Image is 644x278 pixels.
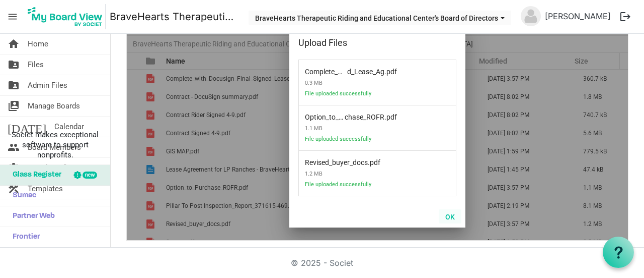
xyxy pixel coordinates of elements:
[305,166,411,181] span: 1.2 MB
[28,75,67,95] span: Admin Files
[305,76,411,90] span: 0.3 MB
[439,209,461,224] button: OK
[305,181,411,194] span: File uploaded successfully
[28,54,44,75] span: Files
[8,96,20,116] span: switch_account
[28,96,80,116] span: Manage Boards
[249,11,511,25] button: BraveHearts Therapeutic Riding and Educational Center's Board of Directors dropdownbutton
[305,152,368,166] span: Revised_buyer_docs.pdf
[25,4,110,29] a: My Board View Logo
[521,6,541,26] img: no-profile-picture.svg
[8,34,20,54] span: home
[54,117,84,137] span: Calendar
[28,34,48,54] span: Home
[25,4,106,29] img: My Board View Logo
[541,6,615,26] a: [PERSON_NAME]
[291,258,353,268] a: © 2025 - Societ
[305,90,411,103] span: File uploaded successfully
[298,35,425,50] div: Upload Files
[305,107,384,121] span: Option_to_Purchase_ROFR.pdf
[8,186,36,206] span: Sumac
[8,75,20,95] span: folder_shared
[8,206,55,227] span: Partner Web
[8,117,46,137] span: [DATE]
[305,62,384,76] span: Complete_with_Docusign_Final_Signed_Lease_Ag.pdf
[83,172,97,179] div: new
[110,7,238,27] a: BraveHearts Therapeutic Riding and Educational Center's Board of Directors
[8,165,61,185] span: Glass Register
[8,54,20,75] span: folder_shared
[305,136,411,148] span: File uploaded successfully
[3,7,22,26] span: menu
[5,130,106,160] span: Societ makes exceptional software to support nonprofits.
[615,6,636,27] button: logout
[8,227,40,247] span: Frontier
[305,121,411,136] span: 1.1 MB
